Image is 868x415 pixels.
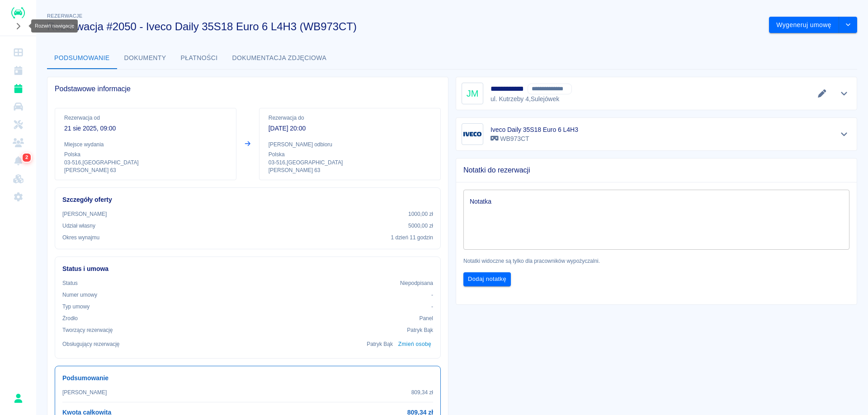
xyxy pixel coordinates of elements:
p: - [431,303,433,311]
a: Rezerwacje [4,79,33,98]
img: Image [463,125,481,143]
p: Okres wynajmu [62,233,99,242]
p: ul. Kutrzeby 4 , Sulejówek [491,94,580,104]
a: Kalendarz [4,61,33,79]
p: Status [62,279,78,287]
img: Renthelp [11,7,25,19]
h3: Rezerwacja #2050 - Iveco Daily 35S18 Euro 6 L4H3 (WB973CT) [47,20,762,33]
p: Żrodło [62,314,78,322]
button: drop-down [839,17,857,33]
button: Dokumentacja zdjęciowa [225,47,334,69]
a: Ustawienia [4,188,33,206]
a: Klienci [4,134,33,152]
p: Udział własny [62,222,95,230]
p: 1000,00 zł [408,210,433,218]
a: Flota [4,98,33,116]
div: JM [462,83,483,104]
span: Podstawowe informacje [55,84,441,93]
p: [PERSON_NAME] 63 [269,167,431,174]
p: [PERSON_NAME] 63 [64,167,227,174]
a: Serwisy [4,116,33,134]
p: Rezerwacja od [64,114,227,122]
p: Niepodpisana [400,279,433,287]
a: Dashboard [4,43,33,61]
button: Zmień osobę [396,338,433,351]
p: Notatki widoczne są tylko dla pracowników wypożyczalni. [463,257,849,265]
p: Polska [269,150,431,159]
span: 2 [24,153,30,162]
p: Panel [420,314,434,322]
h6: Szczegóły oferty [62,195,433,205]
p: [PERSON_NAME] [62,210,107,218]
p: Obsługujący rezerwację [62,340,120,348]
div: Rozwiń nawigację [31,19,78,33]
button: Podsumowanie [47,47,117,69]
p: 5000,00 zł [408,222,433,230]
p: [PERSON_NAME] odbioru [269,140,431,149]
p: - [431,291,433,299]
button: Edytuj dane [815,87,830,100]
h6: Iveco Daily 35S18 Euro 6 L4H3 [491,125,578,134]
p: Miejsce wydania [64,140,227,149]
a: Powiadomienia [4,152,33,170]
p: Patryk Bąk [407,326,433,334]
button: Rozwiń nawigację [11,20,25,32]
h6: Status i umowa [62,264,433,274]
button: Wygeneruj umowę [769,17,839,33]
p: Polska [64,150,227,159]
button: Pokaż szczegóły [837,87,852,100]
p: 03-516 , [GEOGRAPHIC_DATA] [269,159,431,167]
h6: Podsumowanie [62,373,433,383]
p: 809,34 zł [411,388,433,396]
button: Płatności [174,47,225,69]
p: Typ umowy [62,303,90,311]
p: [DATE] 20:00 [269,124,431,133]
p: Rezerwacja do [269,114,431,122]
p: Patryk Bąk [367,340,393,348]
p: Numer umowy [62,291,97,299]
p: 1 dzień 11 godzin [391,233,433,242]
p: 03-516 , [GEOGRAPHIC_DATA] [64,159,227,167]
span: Notatki do rezerwacji [463,166,849,175]
p: Tworzący rezerwację [62,326,113,334]
button: Patryk Bąk [9,389,28,408]
button: Pokaż szczegóły [837,128,852,140]
p: WB973CT [491,134,578,144]
button: Dodaj notatkę [463,272,511,286]
p: 21 sie 2025, 09:00 [64,124,227,133]
button: Dokumenty [117,47,174,69]
span: Rezerwacje [47,13,82,19]
p: [PERSON_NAME] [62,388,107,396]
a: Widget WWW [4,170,33,188]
